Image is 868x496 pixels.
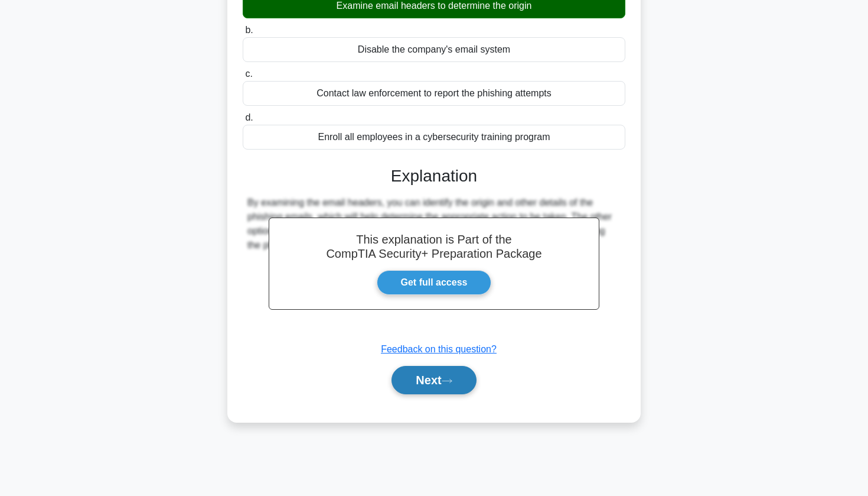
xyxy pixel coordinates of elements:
[247,196,621,252] div: By examining the email headers, you can identify the origin and other details of the phishing ema...
[245,25,253,35] span: b.
[243,81,625,106] div: Contact law enforcement to report the phishing attempts
[381,344,497,354] a: Feedback on this question?
[377,270,492,295] a: Get full access
[243,125,625,150] div: Enroll all employees in a cybersecurity training program
[250,166,618,186] h3: Explanation
[245,112,253,122] span: d.
[243,37,625,62] div: Disable the company's email system
[245,69,252,79] span: c.
[391,366,476,394] button: Next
